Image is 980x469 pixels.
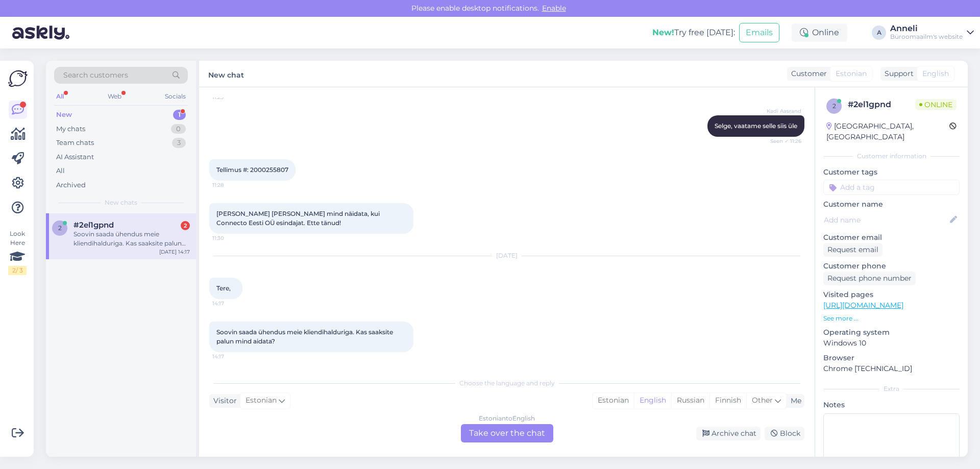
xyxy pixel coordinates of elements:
p: Browser [823,353,960,363]
span: [PERSON_NAME] [PERSON_NAME] mind näidata, kui Connecto Eesti OÜ esindajat. Ette tänud! [216,210,381,227]
div: Estonian to English [479,414,535,423]
p: Customer name [823,199,960,210]
img: Askly Logo [8,69,28,88]
span: 2 [58,224,62,232]
div: Support [880,68,914,79]
span: 14:17 [212,353,251,360]
div: # 2el1gpnd [848,98,915,111]
div: Finnish [709,393,746,408]
div: 1 [173,110,186,120]
span: Soovin saada ühendus meie kliendihalduriga. Kas saaksite palun mind aidata? [216,328,395,345]
span: 11:30 [212,234,251,242]
div: New [56,110,72,120]
div: Take over the chat [461,424,553,442]
div: [DATE] [209,251,804,260]
div: Estonian [593,393,634,408]
p: Windows 10 [823,338,960,349]
div: AI Assistant [56,152,94,162]
button: Emails [739,23,779,42]
span: Estonian [246,395,277,406]
div: Me [787,396,801,406]
span: Selge, vaatame selle siis üle [715,122,797,130]
b: New! [652,28,674,37]
span: Enable [539,4,569,13]
span: Kadi Aasrand [763,107,801,115]
p: Notes [823,400,960,410]
span: Search customers [63,70,128,81]
div: Look Here [8,229,27,275]
div: 2 / 3 [8,266,27,275]
div: 2 [181,221,190,230]
div: Web [106,90,124,103]
p: Customer phone [823,261,960,271]
span: Tellimus #: 2000255807 [216,166,288,174]
div: Russian [671,393,709,408]
div: 0 [171,124,186,134]
p: Customer tags [823,167,960,178]
div: Try free [DATE]: [652,27,735,39]
div: My chats [56,124,85,134]
p: Operating system [823,327,960,338]
span: 2 [832,102,836,110]
span: Online [915,99,957,110]
div: Soovin saada ühendus meie kliendihalduriga. Kas saaksite palun mind aidata? [73,230,190,248]
div: Büroomaailm's website [890,33,963,41]
div: Customer information [823,152,960,161]
div: All [56,166,65,176]
span: 11:25 [212,93,251,101]
p: Chrome [TECHNICAL_ID] [823,363,960,374]
div: Archive chat [696,427,761,440]
a: [URL][DOMAIN_NAME] [823,301,903,310]
div: All [54,90,66,103]
span: #2el1gpnd [73,220,114,230]
div: English [634,393,671,408]
div: [DATE] 14:17 [159,248,190,256]
input: Add a tag [823,180,960,195]
span: Seen ✓ 11:26 [763,137,801,145]
span: English [922,68,949,79]
div: Request phone number [823,271,916,285]
p: See more ... [823,314,960,323]
input: Add name [824,214,948,226]
div: Archived [56,180,86,190]
span: New chats [105,198,137,207]
div: 3 [172,138,186,148]
p: Visited pages [823,289,960,300]
span: Other [752,396,773,405]
div: Team chats [56,138,94,148]
div: Choose the language and reply [209,379,804,388]
span: 14:17 [212,300,251,307]
div: [GEOGRAPHIC_DATA], [GEOGRAPHIC_DATA] [826,121,949,142]
div: Request email [823,243,883,257]
a: AnneliBüroomaailm's website [890,24,974,41]
div: Online [792,23,847,42]
div: Socials [163,90,188,103]
span: Estonian [836,68,867,79]
span: Tere, [216,284,231,292]
span: 11:28 [212,181,251,189]
div: A [872,26,886,40]
label: New chat [208,67,244,81]
div: Visitor [209,396,237,406]
p: Customer email [823,232,960,243]
div: Block [765,427,804,440]
div: Customer [787,68,827,79]
div: Anneli [890,24,963,33]
div: Extra [823,384,960,393]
